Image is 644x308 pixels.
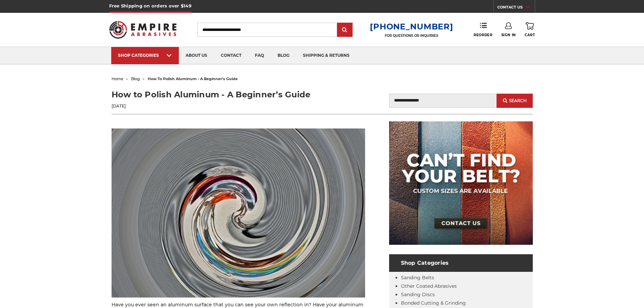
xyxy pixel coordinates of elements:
p: [DATE] [112,103,322,109]
a: Cart [525,22,535,37]
div: SHOP CATEGORIES [118,53,172,58]
a: blog [131,76,140,81]
span: how to polish aluminum - a beginner’s guide [148,76,238,81]
a: Reorder [474,22,492,37]
span: Reorder [474,33,492,37]
input: Submit [338,23,352,37]
a: about us [179,47,214,64]
a: home [112,76,123,81]
a: blog [271,47,296,64]
button: Search [497,94,532,108]
span: Sign In [501,33,516,37]
img: promo banner for custom belts. [389,121,533,245]
a: CONTACT US [497,3,535,13]
img: How to Polish Aluminum - A Beginner’s Guide [112,128,365,298]
a: Bonded Cutting & Grinding [401,300,466,306]
a: shipping & returns [296,47,356,64]
span: Cart [525,33,535,37]
a: contact [214,47,248,64]
a: faq [248,47,271,64]
a: Other Coated Abrasives [401,283,457,289]
a: Sanding Belts [401,275,434,281]
h4: Shop Categories [389,254,533,272]
span: Search [509,98,527,103]
a: [PHONE_NUMBER] [370,22,453,31]
a: Sanding Discs [401,291,435,298]
img: Empire Abrasives [109,17,177,43]
h1: How to Polish Aluminum - A Beginner’s Guide [112,89,322,101]
p: FOR QUESTIONS OR INQUIRIES [370,33,453,38]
